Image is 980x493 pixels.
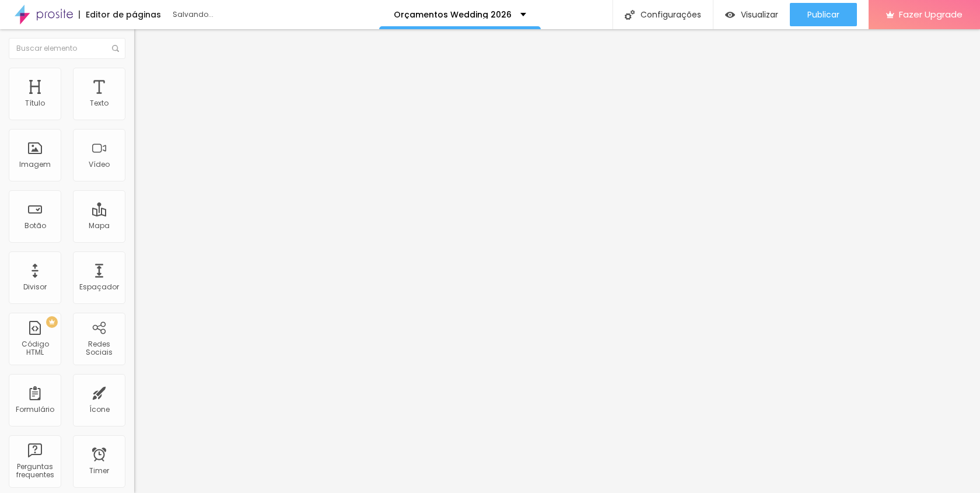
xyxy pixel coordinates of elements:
[112,45,119,52] img: Icone
[725,10,735,20] img: view-1.svg
[741,10,778,19] span: Visualizar
[16,405,54,414] div: Formulário
[790,3,857,26] button: Publicar
[173,11,307,18] div: Salvando...
[24,222,46,230] div: Botão
[19,160,51,169] div: Imagem
[394,11,512,19] p: Orçamentos Wedding 2026
[899,9,963,19] span: Fazer Upgrade
[713,3,790,26] button: Visualizar
[23,283,47,291] div: Divisor
[89,467,109,475] div: Timer
[807,10,839,19] span: Publicar
[76,340,122,357] div: Redes Sociais
[12,463,58,480] div: Perguntas frequentes
[625,10,635,20] img: Icone
[79,11,161,19] div: Editor de páginas
[89,160,110,169] div: Vídeo
[25,99,45,107] div: Título
[89,405,110,414] div: Ícone
[134,29,980,493] iframe: Editor
[12,340,58,357] div: Código HTML
[79,283,119,291] div: Espaçador
[90,99,108,107] div: Texto
[9,38,125,59] input: Buscar elemento
[89,222,110,230] div: Mapa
